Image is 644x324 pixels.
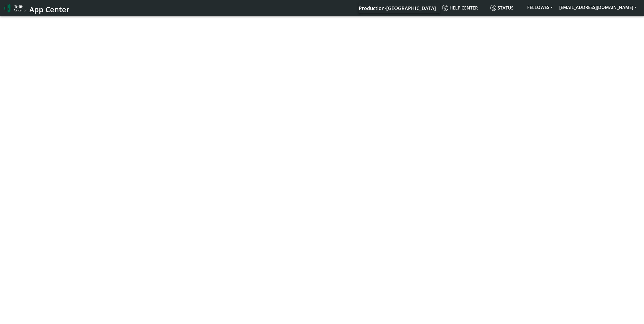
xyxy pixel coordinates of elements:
img: status.svg [490,5,496,11]
span: Production-[GEOGRAPHIC_DATA] [359,5,436,11]
button: FELLOWES [524,2,556,12]
img: knowledge.svg [442,5,448,11]
a: Your current platform instance [359,2,436,13]
span: Status [490,5,514,11]
a: Help center [440,2,488,13]
a: App Center [4,2,69,14]
button: [EMAIL_ADDRESS][DOMAIN_NAME] [556,2,640,12]
a: Status [488,2,524,13]
img: logo-telit-cinterion-gw-new.png [4,4,27,13]
span: Help center [442,5,478,11]
span: App Center [29,4,70,14]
